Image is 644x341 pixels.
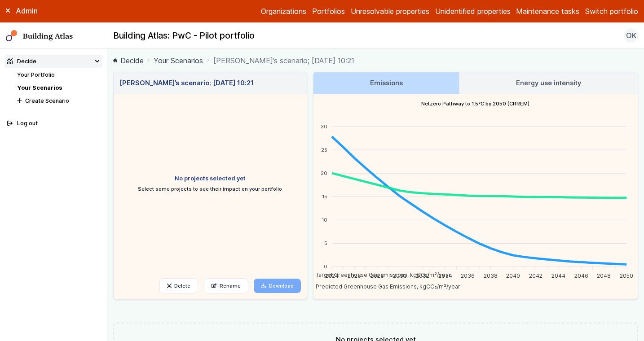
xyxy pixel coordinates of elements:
h3: Energy use intensity [516,78,581,88]
a: Your Portfolio [17,71,55,78]
tspan: 15 [322,193,327,200]
button: OK [624,28,638,43]
h3: [PERSON_NAME]’s scenario; [DATE] 10:21 [119,78,254,88]
a: Organizations [261,6,306,17]
h5: No projects selected yet [119,174,301,183]
tspan: 2028 [370,272,384,279]
h4: Netzero Pathway to 1.5°C by 2050 (CRREM) [313,94,638,113]
a: Energy use intensity [459,72,638,94]
tspan: 25 [321,146,327,153]
tspan: 2050 [620,272,633,279]
tspan: 2032 [415,272,429,279]
p: Select some projects to see their impact on your portfolio [137,185,284,192]
a: Portfolios [312,6,345,17]
tspan: 0 [323,263,327,270]
a: Decide [113,55,144,66]
button: Log out [4,117,103,130]
button: Delete [159,278,198,293]
tspan: 2040 [506,272,520,279]
tspan: 5 [324,240,327,246]
tspan: 2038 [483,272,497,279]
summary: Decide [4,55,103,68]
a: Unresolvable properties [351,6,429,17]
button: Create Scenario [14,94,102,107]
h2: Building Atlas: PwC - Pilot portfolio [113,30,255,42]
a: Your Scenarios [17,84,62,91]
img: main-0bbd2752.svg [6,30,18,42]
a: Maintenance tasks [516,6,579,17]
tspan: 2042 [529,272,543,279]
h3: Emissions [370,78,403,88]
tspan: 2026 [348,272,361,279]
tspan: 20 [320,170,327,176]
tspan: 30 [320,123,327,129]
tspan: 2036 [461,272,475,279]
span: Predicted Greenhouse Gas Emissions, kgCO₂/m²/year [309,283,460,290]
a: Rename [204,278,248,293]
a: Download [254,279,301,293]
tspan: 2030 [393,272,406,279]
a: Unidentified properties [435,6,511,17]
div: Decide [7,57,36,66]
span: Target Greenhouse Gas Emissions, kgCO₂/m²/year [309,271,451,278]
button: Switch portfolio [585,6,638,17]
tspan: 2046 [574,272,588,279]
tspan: 2024 [325,272,338,279]
a: Emissions [313,72,459,94]
tspan: 10 [321,217,327,223]
tspan: 2034 [438,272,452,279]
tspan: 2044 [551,272,565,279]
span: [PERSON_NAME]’s scenario; [DATE] 10:21 [213,55,354,66]
a: Your Scenarios [154,55,203,66]
span: OK [626,30,636,41]
tspan: 2048 [597,272,611,279]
